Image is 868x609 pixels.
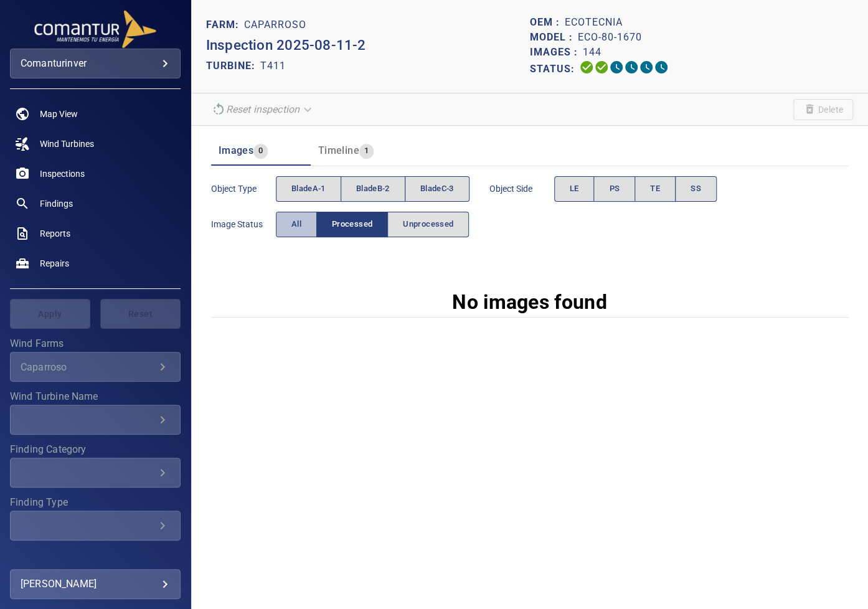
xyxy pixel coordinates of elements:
div: Caparroso [21,361,155,373]
span: Reports [40,227,70,240]
div: Wind Turbine Name [10,405,181,435]
label: Finding Category [10,445,181,455]
span: Timeline [318,144,359,156]
button: bladeC-3 [405,176,469,202]
span: bladeC-3 [420,182,454,196]
button: TE [634,176,676,202]
div: objectSide [554,176,717,202]
span: Processed [332,217,372,232]
span: Wind Turbines [40,138,94,150]
svg: Data Formatted 100% [594,60,609,75]
span: bladeA-1 [291,182,326,196]
button: Unprocessed [387,212,469,237]
a: inspections noActive [10,159,181,189]
em: Reset inspection [226,103,300,115]
span: Object Side [489,182,554,195]
label: Finding Type [10,498,181,507]
span: bladeB-2 [356,182,390,196]
svg: Classification 0% [654,60,669,75]
div: comanturinver [10,49,181,78]
p: Caparroso [244,17,306,32]
p: OEM : [529,15,564,30]
span: PS [609,182,620,196]
button: LE [554,176,595,202]
div: [PERSON_NAME] [21,574,170,594]
img: comanturinver-logo [33,10,158,49]
button: All [276,212,317,237]
p: ECO-80-1670 [577,30,641,45]
span: Findings [40,197,73,210]
p: Model : [529,30,577,45]
a: repairs noActive [10,248,181,278]
div: comanturinver [21,54,170,73]
a: reports noActive [10,219,181,248]
svg: ML Processing 0% [624,60,639,75]
p: Inspection 2025-08-11-2 [206,35,530,56]
span: SS [691,182,701,196]
p: ecotecnia [564,15,622,30]
span: Images [219,144,253,156]
span: Unable to delete the inspection due to your user permissions [793,99,853,120]
label: Wind Farms [10,339,181,349]
label: Wind Turbine Name [10,392,181,402]
span: Image Status [211,218,276,230]
span: All [291,217,301,232]
p: No images found [452,287,607,317]
div: Finding Category [10,458,181,488]
p: FARM: [206,17,244,32]
a: findings noActive [10,189,181,219]
p: Images : [529,45,582,60]
span: Object type [211,182,276,195]
a: map noActive [10,99,181,129]
span: LE [570,182,579,196]
div: imageStatus [276,212,469,237]
button: bladeA-1 [276,176,341,202]
span: Repairs [40,257,69,270]
div: objectType [276,176,469,202]
div: Wind Farms [10,352,181,382]
button: SS [675,176,717,202]
p: T411 [260,59,286,73]
button: bladeB-2 [341,176,405,202]
p: Status: [529,60,579,78]
p: 144 [582,45,601,60]
button: PS [593,176,635,202]
span: TE [650,182,660,196]
span: Inspections [40,168,85,180]
div: Finding Type [10,511,181,541]
svg: Matching 0% [639,60,654,75]
button: Processed [316,212,388,237]
span: Map View [40,108,78,120]
span: 0 [253,144,268,158]
svg: Selecting 0% [609,60,624,75]
span: 1 [359,144,374,158]
a: windturbines noActive [10,129,181,159]
svg: Uploading 100% [579,60,594,75]
span: Unprocessed [403,217,453,232]
div: Reset inspection [206,98,319,120]
p: TURBINE: [206,59,260,73]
